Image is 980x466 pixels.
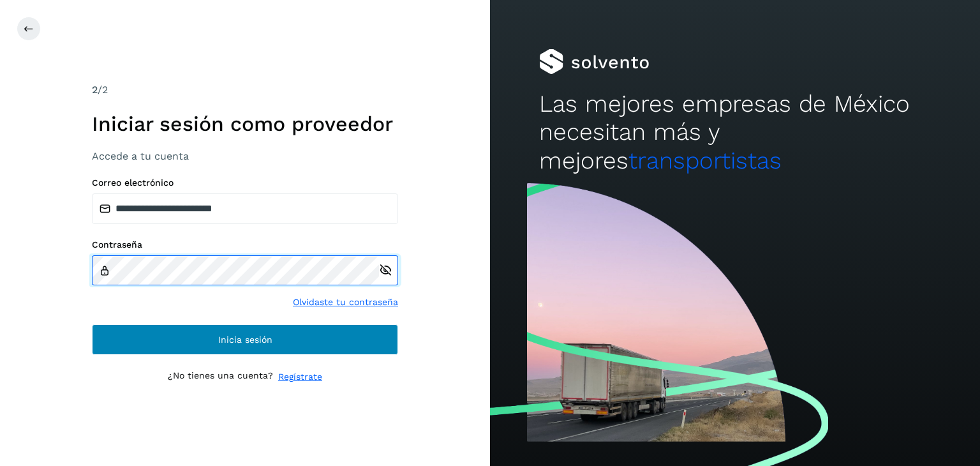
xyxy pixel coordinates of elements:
[92,150,398,162] h3: Accede a tu cuenta
[92,84,98,96] span: 2
[92,324,398,355] button: Inicia sesión
[278,370,322,384] a: Regístrate
[92,239,398,250] label: Contraseña
[539,90,931,175] h2: Las mejores empresas de México necesitan más y mejores
[168,370,273,384] p: ¿No tienes una cuenta?
[92,82,398,98] div: /2
[293,296,398,309] a: Olvidaste tu contraseña
[218,335,272,344] span: Inicia sesión
[92,112,398,136] h1: Iniciar sesión como proveedor
[92,177,398,188] label: Correo electrónico
[628,147,782,174] span: transportistas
